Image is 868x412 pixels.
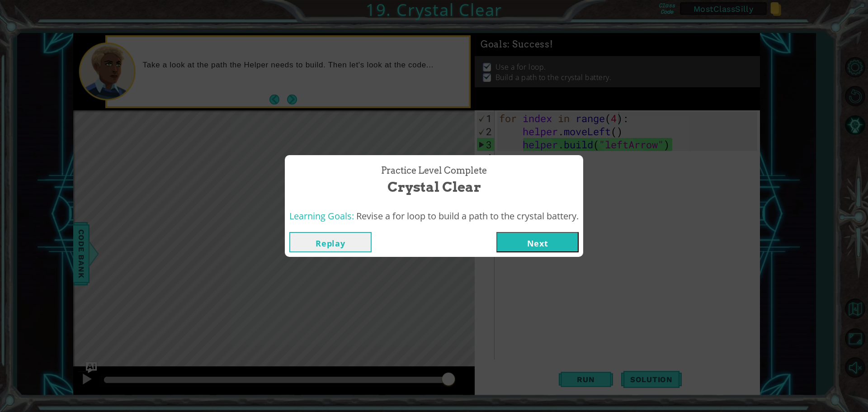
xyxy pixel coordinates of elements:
[356,210,579,222] span: Revise a for loop to build a path to the crystal battery.
[496,232,579,252] button: Next
[289,232,372,252] button: Replay
[289,210,354,222] span: Learning Goals:
[381,164,487,177] span: Practice Level Complete
[387,177,481,197] span: Crystal Clear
